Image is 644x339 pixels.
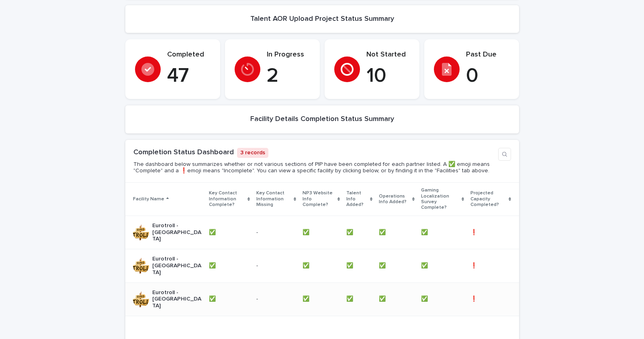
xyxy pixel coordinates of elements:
[421,294,429,303] p: ✅
[133,195,164,204] p: Facility Name
[167,64,211,88] p: 47
[237,148,268,158] p: 3 records
[125,216,519,249] tr: Eurotroll - [GEOGRAPHIC_DATA]✅✅ -✅✅ ✅✅ ✅✅ ✅✅ ❗️❗️
[466,50,509,59] p: Past Due
[125,282,519,316] tr: Eurotroll - [GEOGRAPHIC_DATA]✅✅ -✅✅ ✅✅ ✅✅ ✅✅ ❗️❗️
[209,189,245,209] p: Key Contact Information Complete?
[133,149,234,156] a: Completion Status Dashboard
[152,256,202,276] p: Eurotroll - [GEOGRAPHIC_DATA]
[379,192,410,207] p: Operations Info Added?
[421,228,429,236] p: ✅
[250,15,394,24] h2: Talent AOR Upload Project Status Summary
[256,189,292,209] p: Key Contact Information Missing
[256,262,296,269] p: -
[256,229,296,236] p: -
[209,294,217,303] p: ✅
[470,294,479,303] p: ❗️
[346,228,355,236] p: ✅
[267,64,310,88] p: 2
[379,261,387,269] p: ✅
[466,64,509,88] p: 0
[470,228,479,236] p: ❗️
[379,294,387,303] p: ✅
[152,289,202,309] p: Eurotroll - [GEOGRAPHIC_DATA]
[470,189,507,209] p: Projected Capacity Completed?
[379,228,387,236] p: ✅
[303,189,335,209] p: NP3 Website Info Complete?
[256,296,296,303] p: -
[303,261,311,269] p: ✅
[303,228,311,236] p: ✅
[303,294,311,303] p: ✅
[167,50,211,59] p: Completed
[346,189,368,209] p: Talent Info Added?
[421,186,460,212] p: Gaming Localization Survey Complete?
[209,261,217,269] p: ✅
[250,115,394,124] h2: Facility Details Completion Status Summary
[346,294,355,303] p: ✅
[346,261,355,269] p: ✅
[133,161,495,175] p: The dashboard below summarizes whether or not various sections of PIP have been completed for eac...
[209,228,217,236] p: ✅
[470,261,479,269] p: ❗️
[125,249,519,282] tr: Eurotroll - [GEOGRAPHIC_DATA]✅✅ -✅✅ ✅✅ ✅✅ ✅✅ ❗️❗️
[366,50,410,59] p: Not Started
[421,261,429,269] p: ✅
[366,64,410,88] p: 10
[152,222,202,242] p: Eurotroll - [GEOGRAPHIC_DATA]
[267,50,310,59] p: In Progress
